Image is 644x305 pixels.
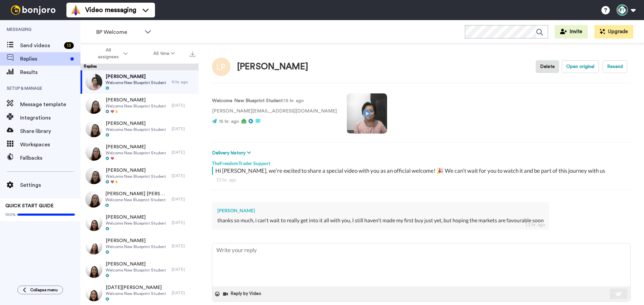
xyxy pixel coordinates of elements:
div: [DATE] [172,126,195,132]
strong: Welcome New Blueprint Student [212,98,283,103]
button: Invite [555,25,588,39]
span: 100% [5,212,16,217]
span: [PERSON_NAME] [106,214,166,221]
div: [PERSON_NAME] [217,207,544,214]
button: All time [141,48,188,60]
img: Image of Luke Pickford [212,58,230,76]
span: [PERSON_NAME] [106,73,166,80]
a: [PERSON_NAME]Welcome New Blueprint Student11 hr. ago [80,70,199,94]
div: [DATE] [172,243,195,249]
div: Replies [80,64,199,70]
a: [PERSON_NAME]Welcome New Blueprint Student[DATE] [80,94,199,117]
span: BP Welcome [96,28,141,36]
p: : 15 hr. ago [212,97,337,104]
button: Resend [603,60,627,73]
span: Welcome New Blueprint Student [106,150,166,156]
div: [DATE] [172,103,195,108]
div: [DATE] [172,173,195,178]
div: 13 [64,42,74,49]
span: Send videos [20,42,61,50]
div: [DATE] [172,220,195,225]
div: 11 hr. ago [525,221,545,228]
img: 7ed3ad1a-63e6-410d-bf53-c4d1d5d361be-thumb.jpg [86,97,102,114]
button: Delivery history [212,149,253,157]
button: Reply by Video [222,289,263,299]
span: [PERSON_NAME] [106,144,166,150]
button: Delete [536,60,559,73]
a: [DATE][PERSON_NAME]Welcome New Blueprint Student[DATE] [80,281,199,305]
div: 11 hr. ago [172,79,195,85]
button: Collapse menu [17,286,63,294]
img: vm-color.svg [70,5,81,15]
div: [DATE] [172,197,195,202]
div: Hi [PERSON_NAME], we’re excited to share a special video with you as an official welcome! 🎉 We ca... [215,167,629,175]
span: Results [20,68,80,76]
p: [PERSON_NAME][EMAIL_ADDRESS][DOMAIN_NAME] [212,108,337,115]
img: ee9bf3b0-25e5-4884-acf2-ac4c225bd0f2-thumb.jpg [86,285,102,301]
span: Settings [20,181,80,189]
div: TheFreedomTrader Support [212,157,631,167]
img: 6e9c1125-d25c-4289-9dbe-48e98462a9b4-thumb.jpg [86,74,102,90]
button: Export all results that match these filters now. [188,49,197,59]
span: Workspaces [20,141,80,149]
div: [PERSON_NAME] [237,62,308,72]
a: [PERSON_NAME]Welcome New Blueprint Student[DATE] [80,141,199,164]
div: 15 hr. ago [216,176,627,183]
img: export.svg [190,52,195,57]
a: [PERSON_NAME]Welcome New Blueprint Student[DATE] [80,258,199,281]
span: Share library [20,127,80,135]
span: Video messaging [85,5,136,15]
span: [PERSON_NAME] [106,237,166,244]
a: [PERSON_NAME]Welcome New Blueprint Student[DATE] [80,211,199,234]
span: Welcome New Blueprint Student [106,221,166,226]
span: 15 hr. ago [219,119,239,124]
span: Welcome New Blueprint Student [106,174,166,179]
img: 4f2180c1-f9a3-4fc1-a87d-374abcc0678f-thumb.jpg [85,191,102,208]
span: Welcome New Blueprint Student [106,291,166,296]
a: [PERSON_NAME]Welcome New Blueprint Student[DATE] [80,117,199,141]
span: Welcome New Blueprint Student [105,197,168,203]
a: [PERSON_NAME]Welcome New Blueprint Student[DATE] [80,234,199,258]
span: Welcome New Blueprint Student [106,80,166,85]
img: send-white.svg [615,291,623,297]
img: 45ee70c7-d7c1-48d8-91f0-343723d72b29-thumb.jpg [86,167,102,184]
div: [DATE] [172,267,195,272]
span: [PERSON_NAME] [106,261,166,268]
img: 079696b2-e701-43bb-9d83-633d4a6c1252-thumb.jpg [86,238,102,254]
span: QUICK START GUIDE [5,204,54,208]
button: Open original [562,60,599,73]
span: [DATE][PERSON_NAME] [106,284,166,291]
span: Replies [20,55,68,63]
span: [PERSON_NAME] [106,120,166,127]
div: thanks so much, i can't wait to really get into it all with you, I still haven't made my first bu... [217,217,544,224]
img: 5222c18f-c11d-406e-bb35-b27be5967eb3-thumb.jpg [86,121,102,137]
button: All assignees [82,44,141,63]
span: Welcome New Blueprint Student [106,244,166,249]
div: [DATE] [172,290,195,296]
a: [PERSON_NAME] [PERSON_NAME]Welcome New Blueprint Student[DATE] [80,187,199,211]
button: Upgrade [594,25,633,39]
img: bj-logo-header-white.svg [8,5,58,15]
div: [DATE] [172,150,195,155]
span: [PERSON_NAME] [106,97,166,103]
img: 393785d3-df27-4df7-997f-47224df94af9-thumb.jpg [86,214,102,231]
img: 70c89f95-3606-4aa6-95f4-c372546476f7-thumb.jpg [86,144,102,161]
img: 63bd8de4-2766-470f-9526-aed35afaf276-thumb.jpg [86,261,102,278]
span: Welcome New Blueprint Student [106,268,166,273]
span: Message template [20,100,80,108]
span: Integrations [20,114,80,122]
span: [PERSON_NAME] [106,167,166,174]
span: Collapse menu [30,287,58,293]
span: Welcome New Blueprint Student [106,103,166,109]
span: Fallbacks [20,154,80,162]
span: [PERSON_NAME] [PERSON_NAME] [105,190,168,197]
span: Welcome New Blueprint Student [106,127,166,132]
span: All assignees [95,47,122,60]
a: [PERSON_NAME]Welcome New Blueprint Student[DATE] [80,164,199,187]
